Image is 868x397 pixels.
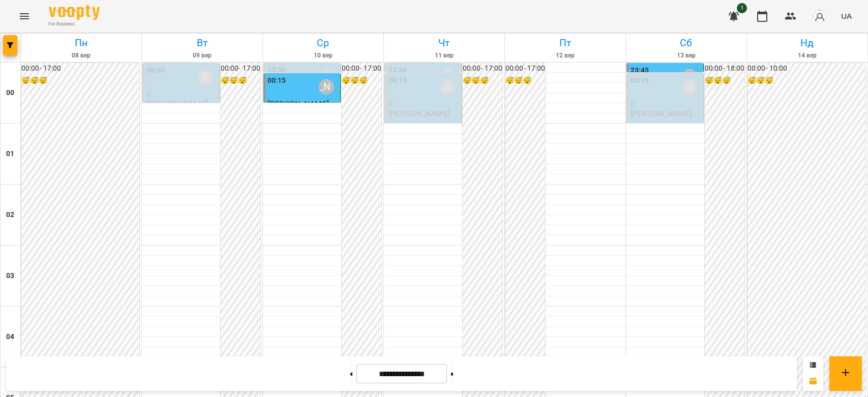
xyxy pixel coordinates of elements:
h6: 02 [6,209,14,221]
h6: 04 [6,331,14,343]
div: Бондарєва Валерія [198,69,213,84]
p: [PERSON_NAME] [388,109,450,118]
h6: Пт [506,35,624,51]
h6: 00:00 - 17:00 [21,63,139,74]
h6: 09 вер [143,51,261,60]
h6: 😴😴😴 [705,75,744,86]
h6: 01 [6,148,14,160]
label: 00:15 [388,75,407,86]
span: UA [841,11,852,21]
div: Бондарєва Валерія [440,69,455,84]
h6: 11 вер [385,51,503,60]
h6: Пн [22,35,140,51]
h6: 13 вер [627,51,745,60]
img: Voopty Logo [49,5,100,20]
h6: 😴😴😴 [221,75,260,86]
h6: 12 вер [506,51,624,60]
div: Бондарєва Валерія [319,79,334,95]
div: Бондарєва Валерія [440,79,455,95]
h6: 😴😴😴 [342,75,381,86]
h6: 10 вер [264,51,382,60]
img: avatar_s.png [813,9,827,23]
h6: 😴😴😴 [747,75,865,86]
h6: Чт [385,35,503,51]
h6: Ср [264,35,382,51]
h6: 00:00 - 17:00 [221,63,260,74]
h6: 00:00 - 18:00 [705,63,744,74]
h6: 😴😴😴 [463,75,502,86]
label: 23:30 [388,65,407,76]
span: For Business [49,21,100,27]
span: 1 [737,3,747,13]
h6: 03 [6,270,14,282]
label: 23:30 [267,65,286,76]
div: Бондарєва Валерія [682,79,697,95]
p: 0 [631,100,701,108]
p: [PERSON_NAME] [631,109,692,118]
div: Бондарєва Валерія [682,69,697,84]
h6: 00:00 - 10:00 [747,63,865,74]
button: Menu [12,4,37,28]
h6: 00:00 - 17:00 [505,63,545,74]
p: 0 [146,89,217,98]
h6: 08 вер [22,51,140,60]
h6: Нд [749,35,866,51]
span: [PERSON_NAME] [267,99,329,109]
h6: 😴😴😴 [505,75,545,86]
p: [PERSON_NAME] [146,99,208,108]
div: Бондарєва Валерія [319,69,334,84]
label: 00:15 [631,75,649,86]
label: 00:15 [267,75,286,86]
h6: 😴😴😴 [21,75,139,86]
button: UA [837,7,856,25]
h6: 00:00 - 17:00 [342,63,381,74]
h6: 00 [6,87,14,99]
h6: Вт [143,35,261,51]
p: 0 [388,100,459,108]
h6: 00:00 - 17:00 [463,63,502,74]
h6: Сб [627,35,745,51]
label: 23:45 [631,65,649,76]
label: 00:00 [146,65,165,76]
h6: 14 вер [749,51,866,60]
